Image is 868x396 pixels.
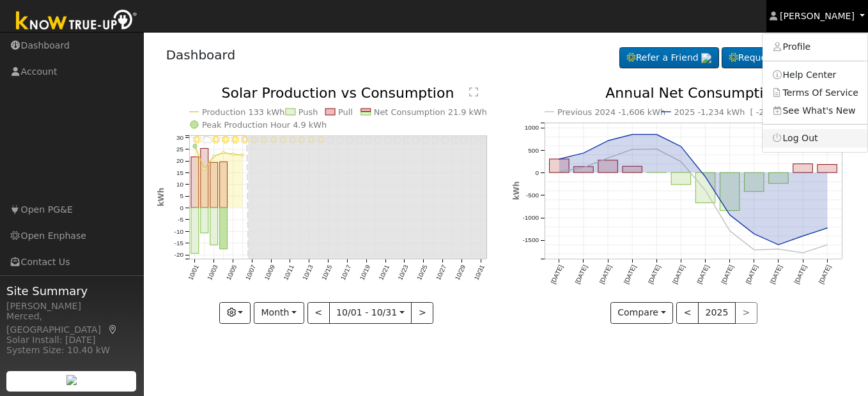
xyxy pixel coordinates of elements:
[763,102,867,119] a: See What's New
[605,85,781,101] text: Annual Net Consumption
[752,231,757,236] circle: onclick=""
[219,162,227,208] rect: onclick=""
[780,11,855,21] span: [PERSON_NAME]
[769,172,789,183] rect: onclick=""
[200,149,208,208] rect: onclick=""
[763,66,867,84] a: Help Center
[671,172,691,185] rect: onclick=""
[225,264,238,282] text: 10/05
[776,247,781,252] circle: onclick=""
[210,163,217,208] rect: onclick=""
[358,264,371,282] text: 10/19
[698,302,736,324] button: 2025
[528,147,539,154] text: 500
[6,310,137,337] div: Merced, [GEOGRAPHIC_DATA]
[703,174,708,179] circle: onclick=""
[180,204,183,211] text: 0
[241,154,244,156] circle: onclick=""
[671,264,686,285] text: [DATE]
[191,157,199,208] rect: onclick=""
[191,208,199,254] rect: onclick=""
[221,85,454,101] text: Solar Production vs Consumption
[619,47,719,69] a: Refer a Friend
[679,144,684,149] circle: onclick=""
[722,47,846,69] a: Request a Cleaning
[193,136,201,144] i: 10/01 - MostlyClear
[435,264,448,282] text: 10/27
[415,264,429,282] text: 10/25
[206,264,219,282] text: 10/03
[307,302,330,324] button: <
[598,264,613,285] text: [DATE]
[396,264,410,282] text: 10/23
[203,167,205,170] circle: onclick=""
[469,87,478,97] text: 
[212,155,215,158] circle: onclick=""
[231,153,234,156] circle: onclick=""
[745,172,764,192] rect: onclick=""
[630,147,635,152] circle: onclick=""
[605,139,610,144] circle: onclick=""
[176,169,183,176] text: 15
[825,243,830,248] circle: onclick=""
[244,264,257,282] text: 10/07
[222,151,224,154] circle: onclick=""
[825,225,830,231] circle: onclick=""
[329,302,412,324] button: 10/01 - 10/31
[525,125,539,132] text: 1000
[647,264,662,285] text: [DATE]
[411,302,433,324] button: >
[655,147,660,152] circle: onclick=""
[241,136,249,144] i: 10/06 - Clear
[6,300,137,313] div: [PERSON_NAME]
[176,146,183,153] text: 25
[623,264,637,285] text: [DATE]
[377,264,391,282] text: 10/21
[752,248,757,253] circle: onclick=""
[800,234,805,239] circle: onclick=""
[727,213,732,218] circle: onclick=""
[605,156,610,161] circle: onclick=""
[581,165,586,171] circle: onclick=""
[720,264,735,285] text: [DATE]
[696,172,716,202] rect: onclick=""
[535,169,539,176] text: 0
[655,132,660,137] circle: onclick=""
[800,250,805,255] circle: onclick=""
[550,159,570,172] rect: onclick=""
[526,192,539,199] text: -500
[222,136,229,144] i: 10/04 - MostlyClear
[610,302,674,324] button: Compare
[522,215,539,222] text: -1000
[176,158,183,165] text: 20
[581,151,586,156] circle: onclick=""
[202,120,327,130] text: Peak Production Hour 4.9 kWh
[793,164,813,173] rect: onclick=""
[6,282,137,300] span: Site Summary
[557,107,665,117] text: Previous 2024 -1,606 kWh
[176,181,183,188] text: 10
[298,107,318,117] text: Push
[282,264,295,282] text: 10/11
[623,167,642,173] rect: onclick=""
[557,156,562,162] circle: onclick=""
[769,264,784,285] text: [DATE]
[512,181,521,201] text: kWh
[676,302,699,324] button: <
[10,7,144,36] img: Know True-Up
[157,188,166,207] text: kWh
[231,136,239,144] i: 10/05 - MostlyClear
[176,134,183,141] text: 30
[763,38,867,56] a: Profile
[263,264,276,282] text: 10/09
[174,252,183,259] text: -20
[107,324,119,335] a: Map
[630,132,635,137] circle: onclick=""
[763,129,867,147] a: Log Out
[557,169,562,174] circle: onclick=""
[174,240,183,247] text: -15
[522,237,539,244] text: -1500
[703,188,708,193] circle: onclick=""
[219,208,227,249] rect: onclick=""
[320,264,334,282] text: 10/15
